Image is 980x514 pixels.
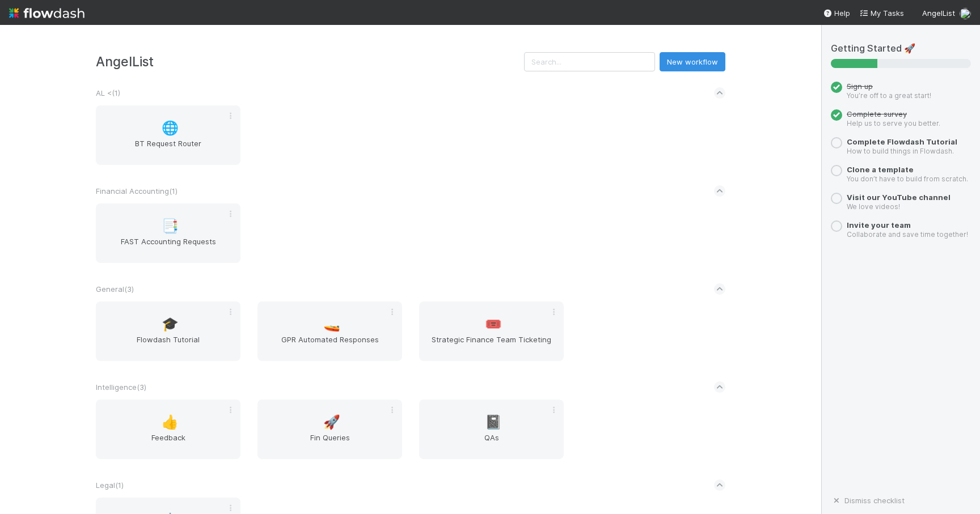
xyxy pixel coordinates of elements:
small: Collaborate and save time together! [847,230,968,239]
div: Help [823,7,850,19]
a: Complete Flowdash Tutorial [847,137,957,146]
a: Invite your team [847,220,911,230]
a: Clone a template [847,165,914,174]
input: Search... [524,52,655,71]
span: Sign up [847,82,873,91]
small: You don’t have to build from scratch. [847,175,968,183]
span: Complete survey [847,109,907,118]
a: 📓QAs [419,400,564,459]
small: We love videos! [847,202,900,211]
span: My Tasks [859,9,904,18]
span: Financial Accounting ( 1 ) [96,186,178,196]
img: avatar_aa7ab74a-187c-45c7-a773-642a19062ec3.png [960,8,971,19]
span: 🎓 [162,317,179,332]
span: Legal ( 1 ) [96,481,124,490]
span: Feedback [100,432,236,454]
a: 🎟️Strategic Finance Team Ticketing [419,301,564,361]
a: Dismiss checklist [831,496,905,505]
small: You’re off to a great start! [847,91,931,100]
a: 🚀Fin Queries [257,400,402,459]
span: 📑 [162,219,179,233]
h3: AngelList [96,54,524,69]
span: 👍 [162,415,179,430]
a: 👍Feedback [96,400,240,459]
button: New workflow [660,52,725,71]
small: How to build things in Flowdash. [847,147,954,155]
span: Flowdash Tutorial [100,334,236,356]
a: 🚤GPR Automated Responses [257,301,402,361]
span: General ( 3 ) [96,284,134,294]
span: AL < ( 1 ) [96,88,120,97]
span: Strategic Finance Team Ticketing [424,334,559,356]
span: BT Request Router [100,138,236,160]
span: Intelligence ( 3 ) [96,383,146,392]
span: GPR Automated Responses [262,334,398,356]
span: 🌐 [162,121,179,135]
h5: Getting Started 🚀 [831,43,971,54]
span: 🎟️ [485,317,502,332]
a: 🌐BT Request Router [96,105,240,165]
a: 📑FAST Accounting Requests [96,203,240,263]
span: Fin Queries [262,432,398,454]
span: 📓 [485,415,502,430]
a: My Tasks [859,7,904,19]
a: 🎓Flowdash Tutorial [96,301,240,361]
a: Visit our YouTube channel [847,193,951,202]
small: Help us to serve you better. [847,119,940,128]
span: FAST Accounting Requests [100,236,236,258]
span: 🚀 [323,415,340,430]
span: QAs [424,432,559,454]
span: 🚤 [323,317,340,332]
span: AngelList [922,9,955,18]
img: logo-inverted-e16ddd16eac7371096b0.svg [9,3,85,23]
